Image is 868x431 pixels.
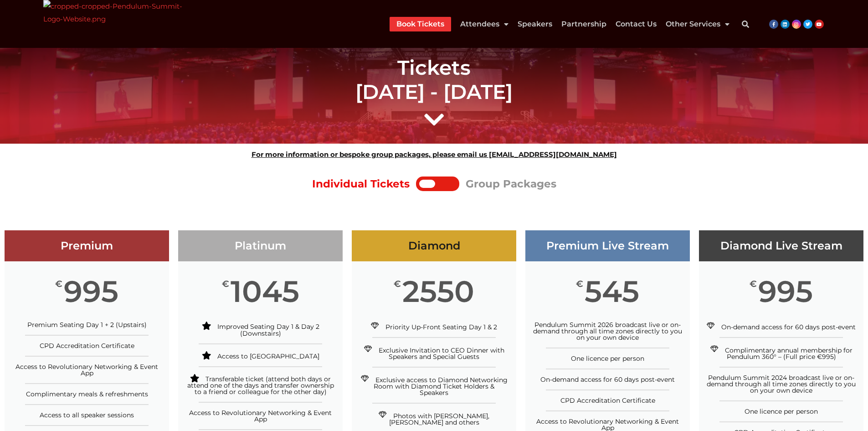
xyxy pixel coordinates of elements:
span: € [55,280,62,289]
span: € [222,280,229,289]
span: 2550 [402,280,474,303]
h3: Premium [5,239,169,253]
span: One licence per person [571,354,644,363]
a: Other Services [666,17,729,31]
h3: Premium Live Stream [525,239,690,253]
span: € [394,280,401,289]
span: Complimentary meals & refreshments [26,390,148,398]
a: Speakers [518,17,552,31]
nav: Menu [390,17,729,31]
span: 545 [585,280,639,303]
span: CPD Accreditation Certificate [560,396,655,405]
span: 995 [64,280,118,303]
span: 995 [758,280,813,303]
a: Partnership [561,17,606,31]
a: Book Tickets [396,17,444,31]
div: Search [736,15,755,33]
span: Access to all speaker sessions [40,411,134,419]
span: Access to Revolutionary Networking & Event App [189,409,332,423]
span: CPD Accreditation Certificate [40,342,134,350]
span: Complimentary annual membership for Pendulum 360° – (Full price €995) [725,346,853,361]
div: Group Packages [466,174,556,194]
strong: For more information or bespoke group packages, please email us [EMAIL_ADDRESS][DOMAIN_NAME] [252,150,617,159]
span: Premium Seating Day 1 + 2 (Upstairs) [27,321,147,329]
span: One licence per person [745,407,818,415]
div: Individual Tickets [312,174,410,194]
span: Priority Up-Front Seating Day 1 & 2 [385,323,497,331]
span: On-demand access for 60 days post-event [540,375,675,384]
span: 1045 [231,280,299,303]
span: On-demand access for 60 days post-event [721,323,856,331]
h1: Tickets [DATE] - [DATE] [179,56,689,104]
a: Attendees [460,17,508,31]
span: Improved Seating Day 1 & Day 2 (Downstairs) [217,322,319,337]
span: Pendulum Summit 2026 broadcast live or on-demand through all time zones directly to you on your o... [533,321,682,342]
span: Exclusive Invitation to CEO Dinner with Speakers and Special Guests [379,346,504,361]
span: Photos with [PERSON_NAME], [PERSON_NAME] and others [389,412,490,426]
span: Transferable ticket (attend both days or attend one of the days and transfer ownership to a frien... [187,375,334,396]
span: Exclusive access to Diamond Networking Room with Diamond Ticket Holders & Speakers [374,376,508,397]
span: Access to Revolutionary Networking & Event App [15,363,158,377]
a: Contact Us [616,17,657,31]
h3: Diamond [352,239,516,253]
h3: Platinum [178,239,343,253]
h3: Diamond Live Stream [699,239,863,253]
span: € [576,280,583,289]
span: € [750,280,757,289]
span: Pendulum Summit 2024 broadcast live or on-demand through all time zones directly to you on your o... [707,374,856,395]
span: Access to [GEOGRAPHIC_DATA] [217,352,319,360]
